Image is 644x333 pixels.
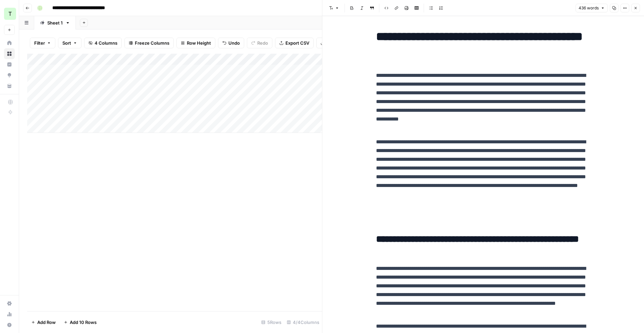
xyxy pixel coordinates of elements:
div: Sheet 1 [47,19,63,26]
button: Add 10 Rows [60,317,101,328]
button: Row Height [176,38,215,48]
span: Row Height [187,40,211,46]
span: 436 words [579,5,599,11]
button: Undo [218,38,244,48]
span: T [8,10,12,18]
button: 436 words [576,4,608,12]
div: 4/4 Columns [284,317,322,328]
button: Help + Support [4,320,15,330]
a: Your Data [4,81,15,91]
a: Home [4,38,15,48]
button: Workspace: TESTING [4,5,15,22]
button: Filter [30,38,55,48]
span: Undo [228,40,240,46]
a: Sheet 1 [34,16,76,30]
button: 4 Columns [84,38,122,48]
span: Sort [62,40,71,46]
button: Sort [58,38,82,48]
span: Freeze Columns [135,40,169,46]
span: Export CSV [285,40,309,46]
a: Opportunities [4,70,15,81]
span: Filter [34,40,45,46]
div: 5 Rows [259,317,284,328]
span: Redo [257,40,268,46]
span: Add 10 Rows [70,319,97,326]
button: Export CSV [275,38,314,48]
span: 4 Columns [95,40,117,46]
button: Add Row [27,317,60,328]
a: Browse [4,48,15,59]
span: Add Row [37,319,56,326]
a: Usage [4,309,15,320]
button: Redo [247,38,272,48]
a: Settings [4,298,15,309]
a: Insights [4,59,15,70]
button: Freeze Columns [124,38,174,48]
